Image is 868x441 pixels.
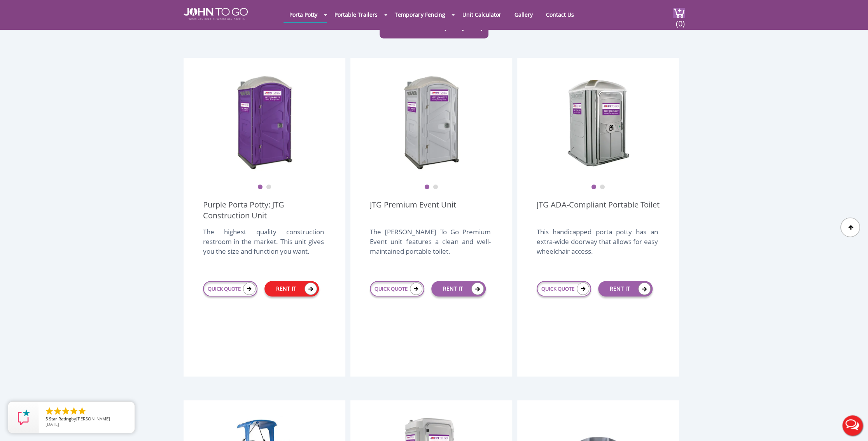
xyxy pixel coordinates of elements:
img: JOHN to go [184,8,248,20]
button: 1 of 2 [424,185,430,190]
img: ADA Handicapped Accessible Unit [567,73,629,171]
a: Temporary Fencing [389,7,451,22]
button: 1 of 2 [591,185,597,190]
a: QUICK QUOTE [537,281,591,296]
li:  [61,406,70,416]
li:  [45,406,54,416]
button: 2 of 2 [600,185,605,190]
button: 2 of 2 [266,185,271,190]
button: 2 of 2 [433,185,438,190]
span: [DATE] [45,421,59,427]
img: Review Rating [16,410,31,425]
div: The [PERSON_NAME] To Go Premium Event unit features a clean and well-maintained portable toilet. [370,227,491,264]
li:  [69,406,79,416]
span: (0) [675,12,685,29]
a: Contact Us [540,7,579,22]
span: [PERSON_NAME] [76,416,110,422]
span: 5 [45,416,48,422]
a: Portable Trailers [329,7,383,22]
a: QUICK QUOTE [370,281,424,296]
button: 1 of 2 [257,185,263,190]
a: Porta Potty [283,7,323,22]
a: Gallery [508,7,538,22]
img: cart a [673,8,685,18]
a: RENT IT [431,281,486,296]
div: This handicapped porta potty has an extra-wide doorway that allows for easy wheelchair access. [537,227,658,264]
a: JTG Premium Event Unit [370,199,456,221]
span: by [45,417,128,422]
div: The highest quality construction restroom in the market. This unit gives you the size and functio... [203,227,324,264]
a: JTG ADA-Compliant Portable Toilet [537,199,660,221]
li:  [53,406,62,416]
a: Purple Porta Potty: JTG Construction Unit [203,199,326,221]
a: RENT IT [598,281,653,296]
button: Live Chat [837,410,868,441]
a: QUICK QUOTE [203,281,257,296]
li:  [77,406,87,416]
a: RENT IT [264,281,319,296]
a: Unit Calculator [456,7,507,22]
span: Star Rating [49,416,71,422]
